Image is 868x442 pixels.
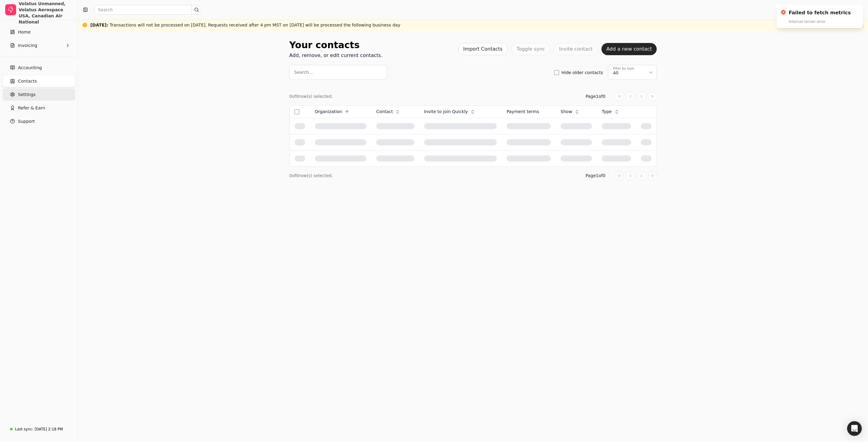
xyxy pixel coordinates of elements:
[18,78,37,84] span: Contacts
[376,107,404,117] button: Contact
[458,43,508,55] button: Import Contacts
[424,109,468,115] span: Invite to join Quickly
[18,105,45,111] span: Refer & Earn
[295,109,299,114] button: Select all
[2,424,75,435] a: Last sync:[DATE] 2:18 PM
[586,93,606,100] div: Page 1 of 0
[289,38,382,52] div: Your contacts
[294,69,313,76] label: Search...
[90,22,400,28] div: Transactions will not be processed on [DATE]. Requests received after 4 pm MST on [DATE] will be ...
[561,107,583,117] button: Show
[2,39,75,52] button: Invoicing
[602,109,612,115] span: Type
[562,70,603,75] label: Hide older contacts
[2,102,75,114] button: Refer & Earn
[2,88,75,101] a: Settings
[2,62,75,74] a: Accounting
[2,26,75,38] a: Home
[789,19,851,24] div: Internal server error
[15,426,33,432] div: Last sync:
[289,173,333,179] div: 0 of 0 row(s) selected.
[561,109,572,115] span: Show
[847,421,862,436] div: Open Intercom Messenger
[315,109,342,115] span: Organization
[18,42,37,49] span: Invoicing
[602,107,623,117] button: Type
[586,173,606,179] div: Page 1 of 0
[289,52,382,59] div: Add, remove, or edit current contacts.
[34,426,63,432] div: [DATE] 2:18 PM
[289,93,333,100] div: 0 of 0 row(s) selected.
[315,107,353,117] button: Organization
[2,75,75,87] a: Contacts
[376,109,393,115] span: Contact
[789,9,851,16] div: Failed to fetch metrics
[94,5,201,15] input: Search
[18,65,42,71] span: Accounting
[507,109,551,115] div: Payment terms
[90,23,108,27] span: [DATE] :
[18,29,31,35] span: Home
[18,91,35,98] span: Settings
[602,43,657,55] button: Add a new contact
[18,118,35,125] span: Support
[424,107,479,117] button: Invite to join Quickly
[2,115,75,127] button: Support
[613,66,634,71] div: Filter by type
